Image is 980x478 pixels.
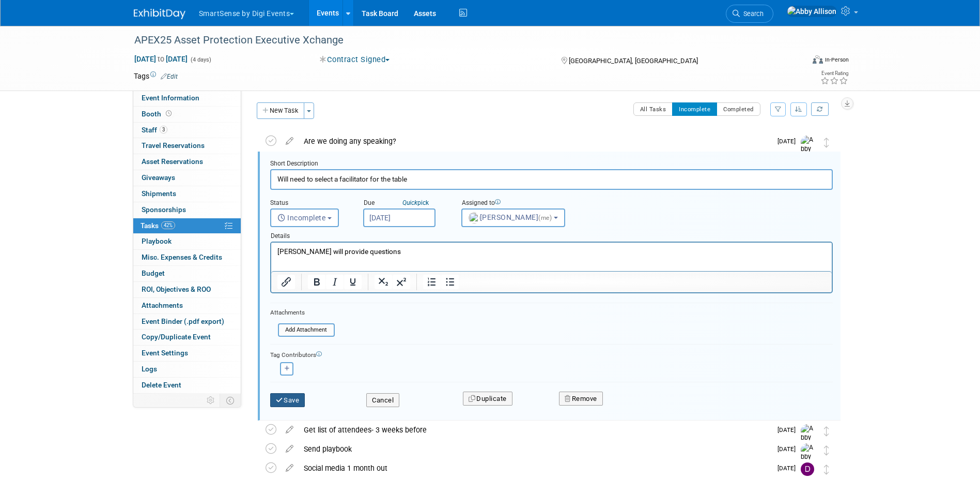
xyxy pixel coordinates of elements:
span: Misc. Expenses & Credits [142,253,222,261]
button: Underline [344,275,362,289]
span: Delete Event [142,381,181,389]
span: Event Settings [142,349,188,357]
a: Logs [133,362,241,377]
span: Asset Reservations [142,157,203,166]
a: Quickpick [400,199,431,207]
iframe: Rich Text Area [271,243,832,271]
span: Booth not reserved yet [164,110,174,117]
span: (4 days) [190,56,211,63]
button: New Task [257,102,304,119]
span: Sponsorships [142,205,186,214]
img: Dan Tiernan [801,462,814,476]
a: edit [281,464,299,473]
a: Staff3 [133,123,241,138]
span: Booth [142,110,174,118]
span: Event Binder (.pdf export) [142,317,224,325]
a: Booth [133,107,241,122]
button: Subscript [375,275,392,289]
span: Copy/Duplicate Event [142,333,211,341]
a: edit [281,444,299,454]
a: Copy/Duplicate Event [133,330,241,345]
input: Name of task or a short description [270,169,833,189]
span: [DATE] [777,445,801,453]
a: Delete Event [133,378,241,393]
button: Cancel [366,393,399,408]
td: Tags [134,71,178,81]
div: Send playbook [299,440,771,458]
img: Format-Inperson.png [813,55,823,64]
a: Sponsorships [133,202,241,218]
a: Asset Reservations [133,154,241,170]
a: Tasks42% [133,218,241,234]
div: Details [270,227,833,242]
span: [DATE] [DATE] [134,54,188,64]
a: Budget [133,266,241,281]
img: Abby Allison [801,136,816,172]
button: Save [270,393,305,408]
span: Logs [142,365,157,373]
span: Shipments [142,189,176,198]
i: Move task [824,138,829,147]
span: Attachments [142,301,183,309]
div: In-Person [825,56,849,64]
span: Staff [142,126,167,134]
input: Due Date [363,208,435,227]
button: Superscript [393,275,410,289]
i: Quick [402,199,417,206]
div: Due [363,199,446,208]
span: Tasks [141,221,175,230]
span: Incomplete [277,214,326,222]
button: Numbered list [423,275,441,289]
span: [DATE] [777,426,801,434]
button: Contract Signed [316,54,394,65]
div: Assigned to [461,199,590,208]
div: Event Rating [820,71,848,76]
a: Playbook [133,234,241,249]
span: 42% [161,221,175,229]
i: Move task [824,445,829,455]
img: Abby Allison [787,6,837,17]
button: Incomplete [270,208,339,227]
div: Short Description [270,159,833,169]
span: (me) [538,214,552,221]
a: Event Binder (.pdf export) [133,314,241,330]
span: [PERSON_NAME] [469,213,554,221]
a: edit [281,137,299,146]
button: All Tasks [633,102,673,116]
div: APEX25 Asset Protection Executive Xchange [131,31,788,50]
i: Move task [824,465,829,474]
span: [DATE] [777,465,801,472]
span: Playbook [142,237,172,245]
a: Event Settings [133,346,241,361]
a: Travel Reservations [133,138,241,154]
button: Completed [717,102,760,116]
span: Giveaways [142,173,175,182]
td: Toggle Event Tabs [220,394,241,407]
button: Italic [326,275,344,289]
a: Search [726,5,773,23]
button: [PERSON_NAME](me) [461,208,565,227]
div: Attachments [270,308,335,317]
a: edit [281,425,299,435]
i: Move task [824,426,829,436]
button: Bold [308,275,325,289]
a: Attachments [133,298,241,313]
button: Duplicate [463,392,512,406]
div: Get list of attendees- 3 weeks before [299,421,771,439]
img: ExhibitDay [134,9,185,19]
span: Budget [142,269,165,277]
a: Event Information [133,91,241,106]
a: Misc. Expenses & Credits [133,250,241,265]
a: Refresh [811,102,829,116]
span: ROI, Objectives & ROO [142,285,211,293]
span: Search [740,10,764,18]
div: Status [270,199,348,208]
button: Remove [559,392,603,406]
span: 3 [160,126,167,133]
a: Edit [161,73,178,80]
span: Event Information [142,94,199,102]
div: Tag Contributors [270,349,833,360]
img: Abby Allison [801,424,816,461]
a: Giveaways [133,170,241,186]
